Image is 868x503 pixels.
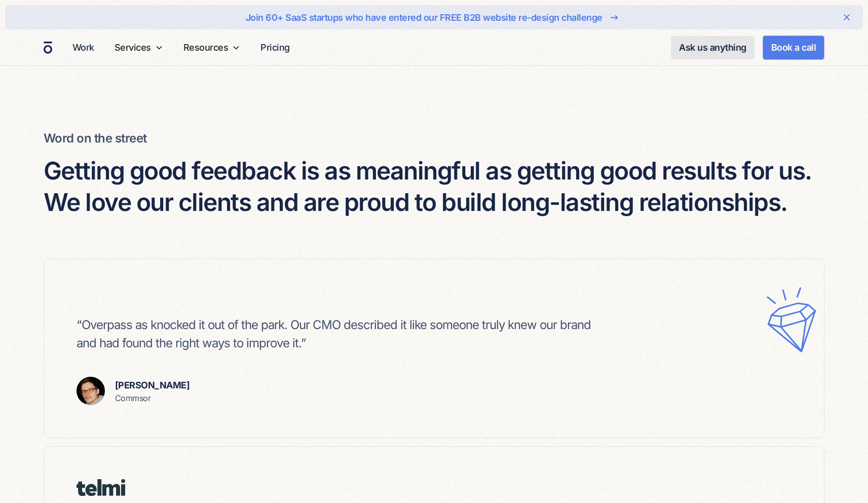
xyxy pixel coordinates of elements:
[671,36,754,59] a: Ask us anything
[183,41,229,54] div: Resources
[246,11,602,24] div: Join 60+ SaaS startups who have entered our FREE B2B website re-design challenge
[110,29,167,65] div: Services
[37,9,831,25] a: Join 60+ SaaS startups who have entered our FREE B2B website re-design challenge
[77,316,595,352] p: “Overpass as knocked it out of the park. Our CMO described it like someone truly knew our brand a...
[115,378,190,392] p: [PERSON_NAME]
[256,38,294,57] a: Pricing
[68,38,98,57] a: Work
[115,41,151,54] div: Services
[44,41,52,54] a: home
[115,392,190,404] p: Commsor
[179,29,245,65] div: Resources
[44,130,825,147] h6: Word on the street
[44,155,825,219] h4: Getting good feedback is as meaningful as getting good results for us. We love our clients and ar...
[763,35,825,60] a: Book a call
